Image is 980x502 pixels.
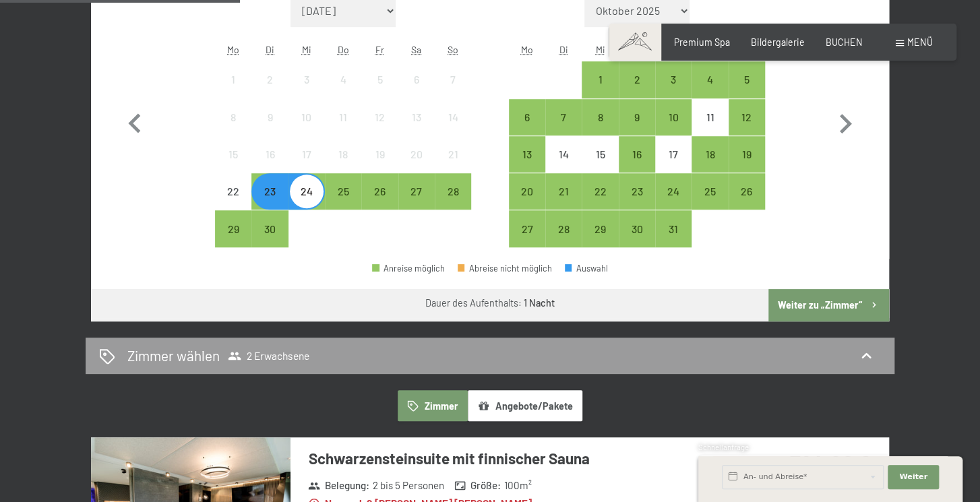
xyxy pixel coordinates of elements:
[692,61,728,98] div: Sat Oct 04 2025
[729,173,765,210] div: Sun Oct 26 2025
[545,99,582,135] div: Tue Oct 07 2025
[510,224,544,257] div: 27
[545,99,582,135] div: Anreise möglich
[325,173,361,210] div: Thu Sep 25 2025
[504,478,532,493] span: 100 m²
[583,224,617,257] div: 29
[435,61,471,98] div: Anreise nicht möglich
[656,224,690,257] div: 31
[216,112,250,146] div: 8
[655,136,692,172] div: Fri Oct 17 2025
[582,99,618,135] div: Anreise möglich
[656,149,690,183] div: 17
[656,112,690,146] div: 10
[326,186,360,220] div: 25
[400,74,433,108] div: 6
[619,61,655,98] div: Anreise möglich
[435,61,471,98] div: Sun Sep 07 2025
[227,44,239,55] abbr: Montag
[888,465,939,489] button: Weiter
[435,99,471,135] div: Anreise nicht möglich
[656,186,690,220] div: 24
[288,99,325,135] div: Anreise nicht möglich
[693,112,727,146] div: 11
[216,224,250,257] div: 29
[363,112,396,146] div: 12
[290,112,324,146] div: 10
[692,136,728,172] div: Sat Oct 18 2025
[215,99,251,135] div: Mon Sep 08 2025
[448,44,458,55] abbr: Sonntag
[545,173,582,210] div: Anreise möglich
[619,61,655,98] div: Thu Oct 02 2025
[583,112,617,146] div: 8
[400,186,433,220] div: 27
[372,264,445,273] div: Anreise möglich
[398,136,435,172] div: Sat Sep 20 2025
[251,173,288,210] div: Anreise möglich
[251,136,288,172] div: Anreise nicht möglich
[361,136,398,172] div: Anreise nicht möglich
[692,61,728,98] div: Anreise möglich
[372,478,443,493] span: 2 bis 5 Personen
[907,36,933,48] span: Menü
[582,210,618,247] div: Anreise möglich
[398,99,435,135] div: Anreise nicht möglich
[692,173,728,210] div: Sat Oct 25 2025
[326,74,360,108] div: 4
[290,149,324,183] div: 17
[251,61,288,98] div: Tue Sep 02 2025
[509,136,545,172] div: Mon Oct 13 2025
[509,210,545,247] div: Anreise möglich
[425,296,555,310] div: Dauer des Aufenthalts:
[751,36,805,48] span: Bildergalerie
[288,99,325,135] div: Wed Sep 10 2025
[582,61,618,98] div: Anreise möglich
[729,99,765,135] div: Anreise möglich
[251,61,288,98] div: Anreise nicht möglich
[216,149,250,183] div: 15
[655,99,692,135] div: Anreise möglich
[458,264,552,273] div: Abreise nicht möglich
[656,74,690,108] div: 3
[583,149,617,183] div: 15
[509,210,545,247] div: Mon Oct 27 2025
[729,136,765,172] div: Sun Oct 19 2025
[325,136,361,172] div: Thu Sep 18 2025
[435,99,471,135] div: Sun Sep 14 2025
[619,210,655,247] div: Anreise möglich
[253,112,286,146] div: 9
[309,448,710,469] h3: Schwarzensteinsuite mit finnischer Sauna
[436,186,470,220] div: 28
[251,99,288,135] div: Tue Sep 09 2025
[729,136,765,172] div: Anreise möglich
[435,136,471,172] div: Sun Sep 21 2025
[288,173,325,210] div: Anreise möglich
[509,173,545,210] div: Anreise möglich
[398,173,435,210] div: Sat Sep 27 2025
[215,61,251,98] div: Anreise nicht möglich
[468,390,582,421] button: Angebote/Pakete
[510,149,544,183] div: 13
[509,136,545,172] div: Anreise möglich
[325,99,361,135] div: Anreise nicht möglich
[655,136,692,172] div: Anreise nicht möglich
[363,149,396,183] div: 19
[251,173,288,210] div: Tue Sep 23 2025
[266,44,274,55] abbr: Dienstag
[698,443,749,451] span: Schnellanfrage
[693,149,727,183] div: 18
[509,99,545,135] div: Mon Oct 06 2025
[216,186,250,220] div: 22
[454,478,501,493] strong: Größe :
[398,173,435,210] div: Anreise möglich
[620,224,654,257] div: 30
[436,74,470,108] div: 7
[583,186,617,220] div: 22
[521,44,533,55] abbr: Montag
[251,210,288,247] div: Anreise möglich
[215,136,251,172] div: Mon Sep 15 2025
[655,173,692,210] div: Fri Oct 24 2025
[619,173,655,210] div: Thu Oct 23 2025
[398,61,435,98] div: Sat Sep 06 2025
